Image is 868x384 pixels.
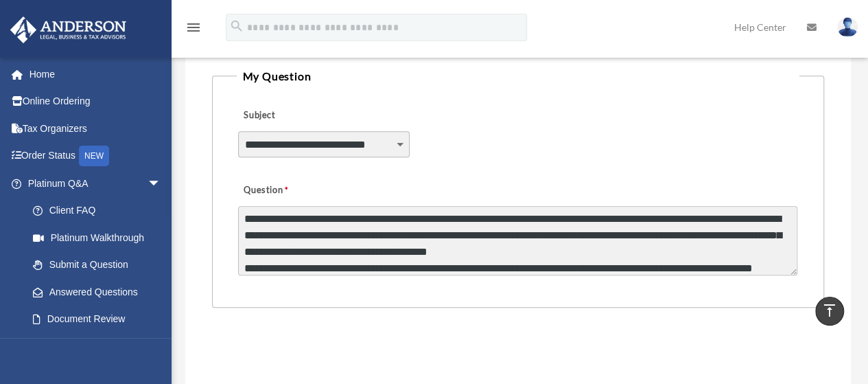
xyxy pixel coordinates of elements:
[10,60,182,88] a: Home
[185,24,202,36] a: menu
[79,146,109,166] div: NEW
[19,278,182,306] a: Answered Questions
[19,197,182,225] a: Client FAQ
[815,297,844,326] a: vertical_align_top
[148,170,175,198] span: arrow_drop_down
[10,142,182,170] a: Order StatusNEW
[6,16,130,43] img: Anderson Advisors Platinum Portal
[10,88,182,115] a: Online Ordering
[821,302,838,319] i: vertical_align_top
[229,19,244,34] i: search
[238,181,344,200] label: Question
[185,19,202,36] i: menu
[10,170,182,197] a: Platinum Q&Aarrow_drop_down
[238,106,368,125] label: Subject
[19,251,175,279] a: Submit a Question
[237,67,799,86] legend: My Question
[837,17,858,37] img: User Pic
[10,115,182,142] a: Tax Organizers
[19,224,182,251] a: Platinum Walkthrough
[19,332,182,376] a: Platinum Knowledge Room
[19,306,182,333] a: Document Review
